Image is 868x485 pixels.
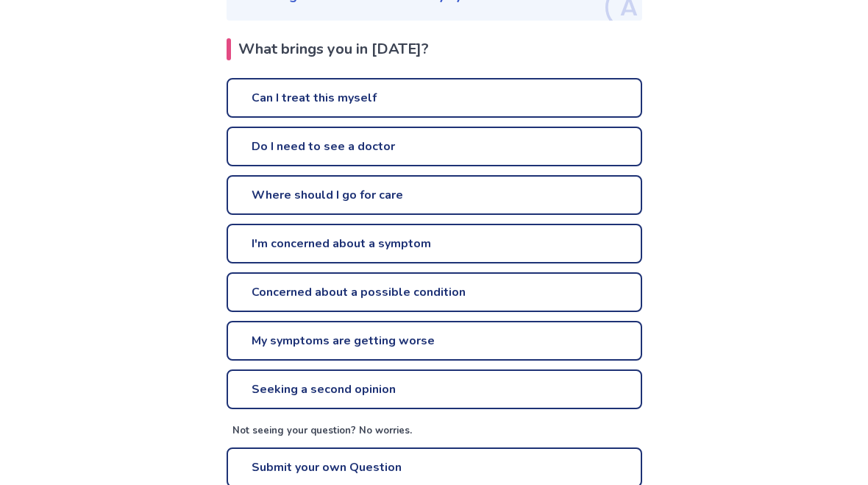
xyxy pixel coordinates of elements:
[227,369,642,409] a: Seeking a second opinion
[227,321,642,361] a: My symptoms are getting worse
[227,175,642,215] a: Where should I go for care
[227,127,642,166] a: Do I need to see a doctor
[232,424,642,439] p: Not seeing your question? No worries.
[227,224,642,263] a: I'm concerned about a symptom
[227,272,642,312] a: Concerned about a possible condition
[227,38,642,60] h2: What brings you in [DATE]?
[227,78,642,118] a: Can I treat this myself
